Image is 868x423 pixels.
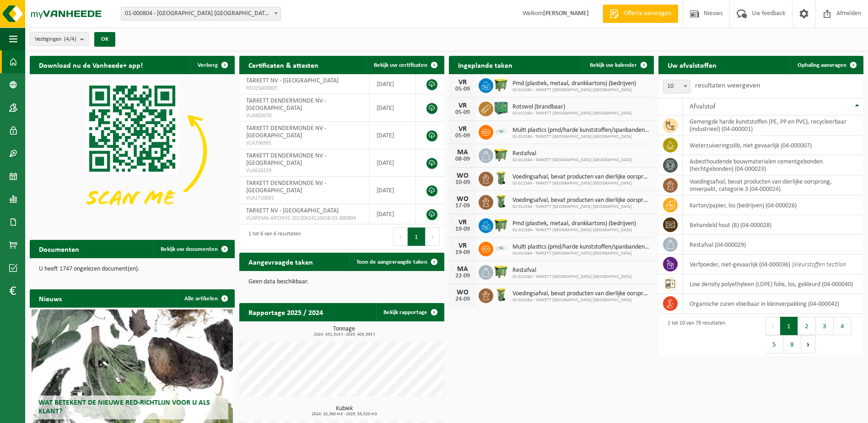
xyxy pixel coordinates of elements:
button: Next [801,335,815,353]
button: OK [94,32,115,47]
h2: Documenten [30,240,88,258]
span: 2024: 25,380 m3 - 2025: 55,520 m3 [244,412,444,417]
span: Voedingsafval, bevat producten van dierlijke oorsprong, onverpakt, categorie 3 [512,290,649,298]
div: 05-09 [453,133,472,139]
h2: Ingeplande taken [449,56,522,74]
span: 02-012584 - TARKETT [GEOGRAPHIC_DATA] [GEOGRAPHIC_DATA] [512,111,632,116]
td: [DATE] [370,74,416,94]
span: VLA1710065 [246,195,362,202]
td: voedingsafval, bevat producten van dierlijke oorsprong, onverpakt, categorie 3 (04-000024) [683,175,863,195]
td: organische zuren vloeibaar in kleinverpakking (04-000042) [683,294,863,314]
td: gemengde harde kunststoffen (PE, PP en PVC), recycleerbaar (industrieel) (04-000001) [683,115,863,136]
div: 1 tot 6 van 6 resultaten [244,227,301,247]
span: 02-012584 - TARKETT [GEOGRAPHIC_DATA] [GEOGRAPHIC_DATA] [512,157,632,163]
span: RED25003805 [246,85,362,92]
div: 24-09 [453,296,472,303]
h2: Rapportage 2025 / 2024 [239,303,332,321]
span: TARKETT DENDERMONDE NV - [GEOGRAPHIC_DATA] [246,98,326,112]
button: 5 [766,335,783,353]
span: 10 [663,80,690,93]
button: Next [426,228,440,246]
button: 4 [834,317,852,335]
div: VR [453,102,472,109]
a: Alle artikelen [177,289,234,308]
span: 01-000804 - TARKETT NV - WAALWIJK [121,7,280,20]
img: WB-0140-HPE-GN-50 [493,287,509,303]
div: 08-09 [453,156,472,163]
img: WB-1100-HPE-GN-50 [493,264,509,279]
span: Multi plastics (pmd/harde kunststoffen/spanbanden/eps/folie naturel/folie gemeng... [512,127,649,134]
button: Previous [393,228,408,246]
a: Bekijk uw kalender [582,56,653,74]
td: [DATE] [370,149,416,177]
img: WB-0140-HPE-GN-50 [493,194,509,209]
div: VR [453,242,472,249]
label: resultaten weergeven [695,82,760,89]
div: WO [453,195,472,203]
button: 3 [816,317,834,335]
span: TARKETT NV - [GEOGRAPHIC_DATA] [246,207,339,214]
td: verfpoeder, niet-gevaarlijk (04-000036) | [683,255,863,274]
td: waterzuiveringsslib, niet gevaarlijk (04-000007) [683,136,863,155]
span: Toon de aangevraagde taken [356,259,427,265]
div: 19-09 [453,226,472,233]
span: 02-012584 - TARKETT [GEOGRAPHIC_DATA] [GEOGRAPHIC_DATA] [512,87,636,93]
span: VLA610159 [246,167,362,174]
p: U heeft 1747 ongelezen document(en). [39,266,226,272]
span: Restafval [512,150,632,157]
div: MA [453,149,472,156]
span: Voedingsafval, bevat producten van dierlijke oorsprong, onverpakt, categorie 3 [512,174,649,181]
img: PB-HB-1400-HPE-GN-01 [493,100,509,116]
h2: Nieuws [30,289,71,307]
h3: Kubiek [244,406,444,417]
span: VLA902070 [246,112,362,119]
span: Restafval [512,267,632,274]
span: Bekijk uw kalender [590,62,637,68]
div: 19-09 [453,249,472,256]
h2: Certificaten & attesten [239,56,328,74]
td: restafval (04-000029) [683,235,863,255]
button: Vestigingen(4/4) [30,32,89,46]
button: 1 [780,317,798,335]
td: [DATE] [370,177,416,204]
img: WB-1100-HPE-GN-50 [493,217,509,233]
span: 10 [663,80,690,93]
td: karton/papier, los (bedrijven) (04-000026) [683,195,863,215]
div: 10-09 [453,179,472,186]
span: 02-012584 - TARKETT [GEOGRAPHIC_DATA] [GEOGRAPHIC_DATA] [512,181,649,186]
h3: Tonnage [244,326,444,337]
span: Rotswol (brandbaar) [512,103,632,111]
div: MA [453,266,472,273]
div: VR [453,219,472,226]
h2: Uw afvalstoffen [658,56,726,74]
a: Ophaling aanvragen [790,56,863,74]
span: Verberg [198,62,218,68]
span: TARKETT NV - [GEOGRAPHIC_DATA] [246,77,339,84]
p: Geen data beschikbaar. [248,279,435,285]
span: Vestigingen [35,33,76,46]
img: WB-1100-HPE-GN-50 [493,147,509,163]
div: 1 tot 10 van 79 resultaten [663,316,725,354]
span: 02-012584 - TARKETT [GEOGRAPHIC_DATA] [GEOGRAPHIC_DATA] [512,134,649,140]
td: low density polyethyleen (LDPE) folie, los, gekleurd (04-000040) [683,274,863,294]
button: Previous [766,317,780,335]
span: 02-012584 - TARKETT [GEOGRAPHIC_DATA] [GEOGRAPHIC_DATA] [512,298,649,303]
span: TARKETT DENDERMONDE NV - [GEOGRAPHIC_DATA] [246,125,326,139]
img: LP-SK-00500-LPE-16 [493,124,509,139]
span: 02-012584 - TARKETT [GEOGRAPHIC_DATA] [GEOGRAPHIC_DATA] [512,204,649,210]
td: behandeld hout (B) (04-000028) [683,215,863,235]
span: TARKETT DENDERMONDE NV - [GEOGRAPHIC_DATA] [246,152,326,167]
span: 02-012584 - TARKETT [GEOGRAPHIC_DATA] [GEOGRAPHIC_DATA] [512,228,636,233]
span: Bekijk uw certificaten [374,62,427,68]
strong: [PERSON_NAME] [543,10,589,17]
a: Bekijk rapportage [376,303,443,321]
span: Multi plastics (pmd/harde kunststoffen/spanbanden/eps/folie naturel/folie gemeng... [512,244,649,251]
span: 02-012584 - TARKETT [GEOGRAPHIC_DATA] [GEOGRAPHIC_DATA] [512,274,632,280]
span: Pmd (plastiek, metaal, drankkartons) (bedrijven) [512,220,636,228]
button: 1 [408,228,426,246]
td: [DATE] [370,122,416,149]
img: LP-SK-00500-LPE-16 [493,240,509,256]
td: asbesthoudende bouwmaterialen cementgebonden (hechtgebonden) (04-000023) [683,155,863,175]
span: VLA706995 [246,140,362,147]
img: Download de VHEPlus App [30,74,235,228]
